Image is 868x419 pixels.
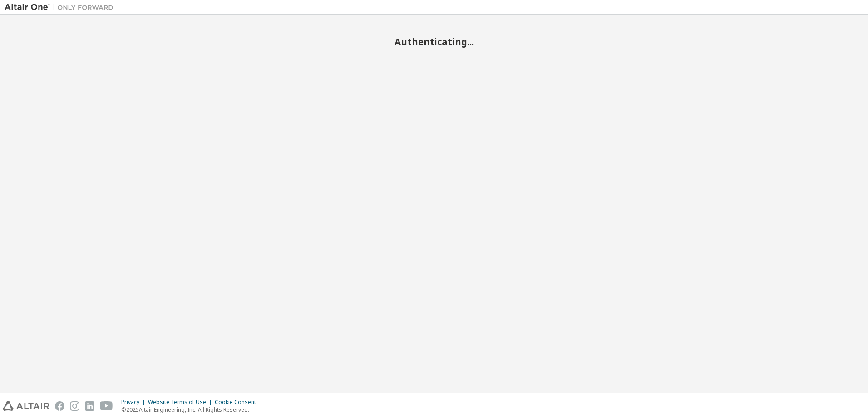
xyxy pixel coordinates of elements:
[5,36,863,48] h2: Authenticating...
[215,399,261,406] div: Cookie Consent
[55,401,64,411] img: facebook.svg
[100,401,113,411] img: youtube.svg
[148,399,215,406] div: Website Terms of Use
[121,399,148,406] div: Privacy
[3,401,49,411] img: altair_logo.svg
[70,401,79,411] img: instagram.svg
[85,401,94,411] img: linkedin.svg
[121,406,261,414] p: © 2025 Altair Engineering, Inc. All Rights Reserved.
[5,3,118,12] img: Altair One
